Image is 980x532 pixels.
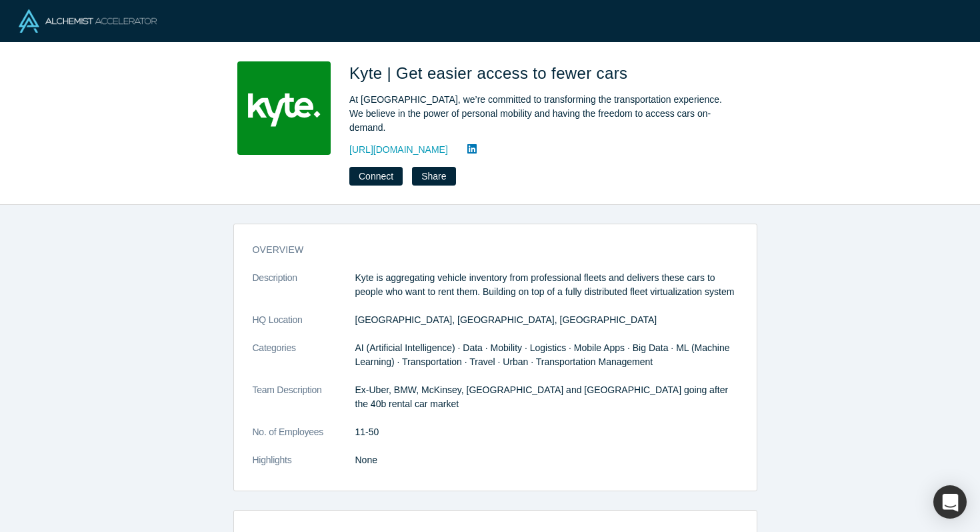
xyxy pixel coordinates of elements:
[253,341,355,383] dt: Categories
[253,271,355,313] dt: Description
[253,383,355,425] dt: Team Description
[355,383,738,411] p: Ex-Uber, BMW, McKinsey, [GEOGRAPHIC_DATA] and [GEOGRAPHIC_DATA] going after the 40b rental car ma...
[355,425,738,439] dd: 11-50
[237,61,331,155] img: Kyte | Get easier access to fewer cars's Logo
[253,425,355,453] dt: No. of Employees
[355,453,738,467] p: None
[253,453,355,481] dt: Highlights
[19,9,157,33] img: Alchemist Logo
[355,313,738,327] dd: [GEOGRAPHIC_DATA], [GEOGRAPHIC_DATA], [GEOGRAPHIC_DATA]
[349,143,448,157] a: [URL][DOMAIN_NAME]
[412,167,455,186] button: Share
[253,313,355,341] dt: HQ Location
[349,64,632,82] span: Kyte | Get easier access to fewer cars
[355,342,730,367] span: AI (Artificial Intelligence) · Data · Mobility · Logistics · Mobile Apps · Big Data · ML (Machine...
[253,243,719,257] h3: overview
[349,167,403,186] button: Connect
[355,271,738,299] p: Kyte is aggregating vehicle inventory from professional fleets and delivers these cars to people ...
[349,93,723,135] div: At [GEOGRAPHIC_DATA], we’re committed to transforming the transportation experience. We believe i...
